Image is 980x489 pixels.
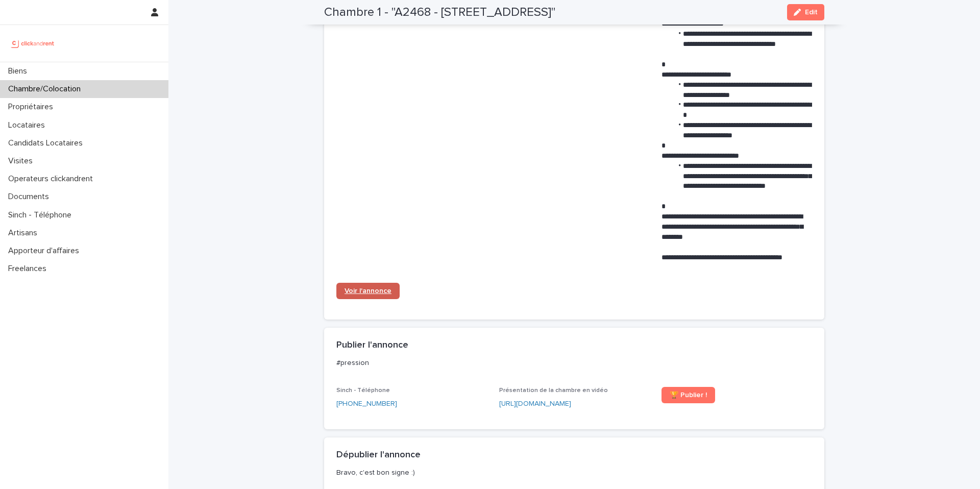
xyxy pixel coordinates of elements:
[4,66,35,76] p: Biens
[661,387,715,403] a: 🏆 Publier !
[4,120,53,130] p: Locataires
[336,340,408,351] h2: Publier l'annonce
[4,156,41,166] p: Visites
[336,283,400,299] a: Voir l'annonce
[499,400,571,407] a: [URL][DOMAIN_NAME]
[324,5,555,20] h2: Chambre 1 - "A2468 - [STREET_ADDRESS]"
[336,399,397,409] a: [PHONE_NUMBER]
[4,264,55,274] p: Freelances
[499,387,608,394] span: Présentation de la chambre en vidéo
[336,387,390,394] span: Sinch - Téléphone
[336,400,397,407] ringoverc2c-number-84e06f14122c: [PHONE_NUMBER]
[4,210,80,220] p: Sinch - Téléphone
[345,287,391,295] span: Voir l'annonce
[336,450,421,461] h2: Dépublier l'annonce
[787,4,824,20] button: Edit
[336,468,808,477] p: Bravo, c'est bon signe :)
[4,138,91,148] p: Candidats Locataires
[4,246,87,256] p: Apporteur d'affaires
[670,392,707,399] span: 🏆 Publier !
[8,33,58,54] img: UCB0brd3T0yccxBKYDjQ
[4,102,61,112] p: Propriétaires
[4,228,45,238] p: Artisans
[805,9,818,16] span: Edit
[4,174,101,184] p: Operateurs clickandrent
[4,192,57,202] p: Documents
[336,358,808,368] p: #pression
[336,400,397,407] ringoverc2c-84e06f14122c: Call with Ringover
[4,84,89,94] p: Chambre/Colocation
